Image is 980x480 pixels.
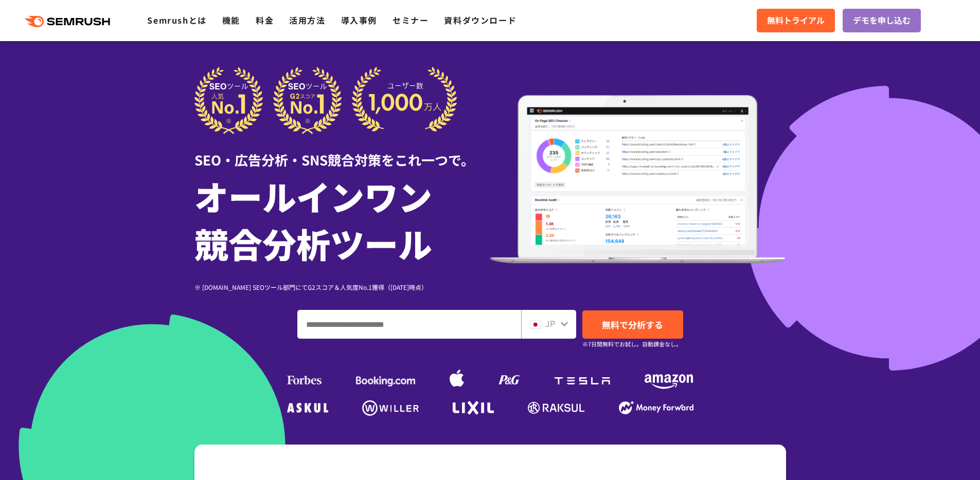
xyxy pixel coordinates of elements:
[222,14,240,26] a: 機能
[147,14,206,26] a: Semrushとは
[256,14,274,26] a: 料金
[767,14,825,27] span: 無料トライアル
[545,317,555,329] span: JP
[194,172,490,267] h1: オールインワン 競合分析ツール
[298,310,521,338] input: ドメイン、キーワードまたはURLを入力してください
[757,9,835,32] a: 無料トライアル
[289,14,325,26] a: 活用方法
[582,310,683,339] a: 無料で分析する
[393,14,429,26] a: セミナー
[194,134,490,170] div: SEO・広告分析・SNS競合対策をこれ一つで。
[444,14,516,26] a: 資料ダウンロード
[843,9,921,32] a: デモを申し込む
[853,14,911,27] span: デモを申し込む
[602,318,663,331] span: 無料で分析する
[341,14,377,26] a: 導入事例
[194,282,490,292] div: ※ [DOMAIN_NAME] SEOツール部門にてG2スコア＆人気度No.1獲得（[DATE]時点）
[582,339,682,349] small: ※7日間無料でお試し。自動課金なし。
